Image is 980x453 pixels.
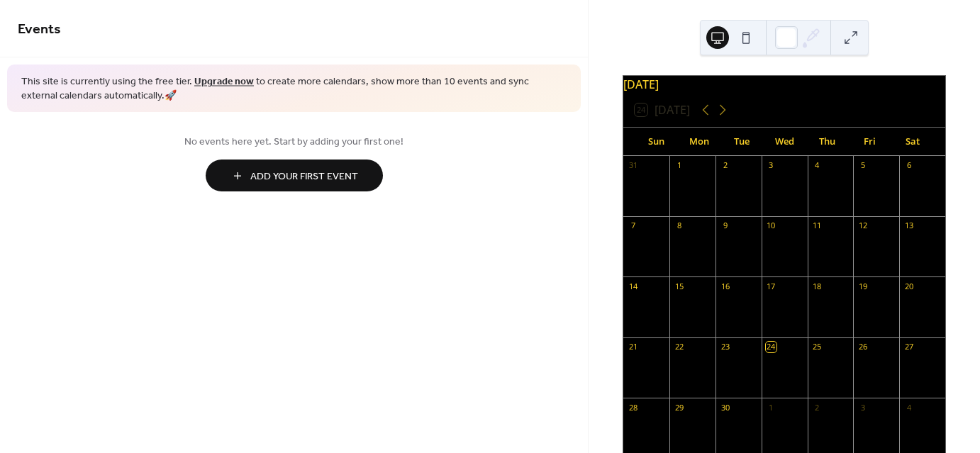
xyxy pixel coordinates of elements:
[903,220,914,231] div: 13
[720,342,730,352] div: 23
[720,160,730,171] div: 2
[903,281,914,291] div: 20
[903,160,914,171] div: 6
[623,76,945,93] div: [DATE]
[628,281,638,291] div: 14
[194,72,254,91] a: Upgrade now
[674,220,684,231] div: 8
[812,342,823,352] div: 25
[812,281,823,291] div: 18
[674,281,684,291] div: 15
[720,220,730,231] div: 9
[720,402,730,413] div: 30
[857,402,868,413] div: 3
[891,128,934,156] div: Sat
[903,402,914,413] div: 4
[720,281,730,291] div: 16
[18,160,570,191] a: Add Your First Event
[18,135,570,150] span: No events here yet. Start by adding your first one!
[848,128,891,156] div: Fri
[812,160,823,171] div: 4
[18,16,61,43] span: Events
[766,402,776,413] div: 1
[720,128,763,156] div: Tue
[857,342,868,352] div: 26
[628,342,638,352] div: 21
[766,281,776,291] div: 17
[674,402,684,413] div: 29
[857,160,868,171] div: 5
[635,128,677,156] div: Sun
[674,160,684,171] div: 1
[677,128,720,156] div: Mon
[857,220,868,231] div: 12
[766,160,776,171] div: 3
[766,220,776,231] div: 10
[812,220,823,231] div: 11
[628,220,638,231] div: 7
[806,128,848,156] div: Thu
[903,342,914,352] div: 27
[766,342,776,352] div: 24
[206,160,383,191] button: Add Your First Event
[250,169,358,184] span: Add Your First Event
[628,160,638,171] div: 31
[628,402,638,413] div: 28
[812,402,823,413] div: 2
[763,128,806,156] div: Wed
[857,281,868,291] div: 19
[21,75,567,103] span: This site is currently using the free tier. to create more calendars, show more than 10 events an...
[674,342,684,352] div: 22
